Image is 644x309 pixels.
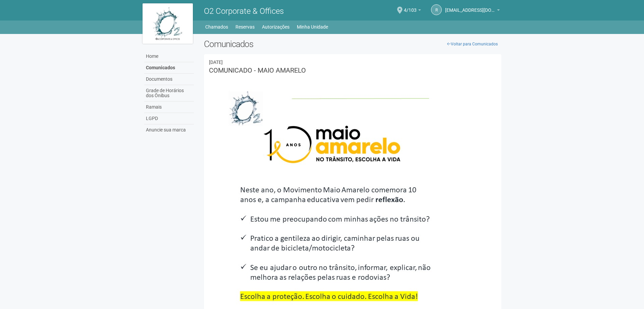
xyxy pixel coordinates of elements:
a: Documentos [144,74,194,85]
h2: Comunicados [204,39,501,49]
a: Home [144,51,194,62]
a: r [431,4,442,15]
a: LGPD [144,113,194,124]
a: Comunicados [144,62,194,74]
a: Anuncie sua marca [144,124,194,136]
a: Voltar para Comunicados [443,39,501,49]
img: logo.jpg [143,3,193,44]
span: O2 Corporate & Offices [204,6,284,16]
span: riodejaneiro.o2corporate@regus.com [445,1,495,13]
span: 4/103 [404,1,417,13]
a: 4/103 [404,8,421,14]
a: [EMAIL_ADDRESS][DOMAIN_NAME] [445,8,500,14]
a: Grade de Horários dos Ônibus [144,85,194,102]
a: Reservas [235,22,255,32]
a: Autorizações [262,22,289,32]
a: Chamados [205,22,228,32]
h3: COMUNICADO - MAIO AMARELO [209,67,496,74]
a: Ramais [144,102,194,113]
div: 08/05/2023 12:33 [209,59,496,65]
a: Minha Unidade [297,22,328,32]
